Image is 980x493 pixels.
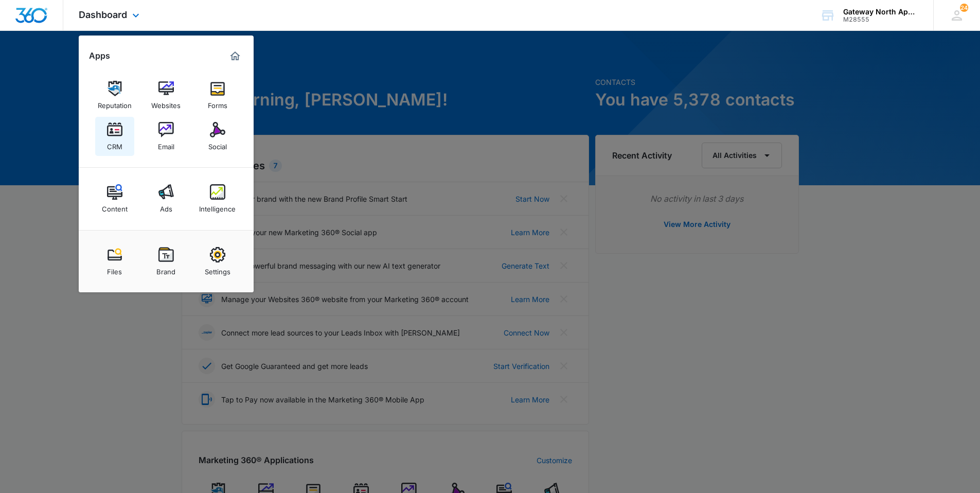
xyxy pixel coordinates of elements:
div: CRM [107,137,122,151]
a: Content [95,179,134,218]
a: Websites [147,76,186,115]
div: Intelligence [199,200,236,213]
a: Brand [147,242,186,281]
div: Reputation [98,96,132,110]
a: Settings [198,242,237,281]
span: Dashboard [79,9,127,20]
a: Social [198,117,237,156]
div: account id [843,16,918,23]
a: Files [95,242,134,281]
a: Forms [198,76,237,115]
div: Email [158,137,174,151]
div: Forms [208,96,227,110]
a: CRM [95,117,134,156]
div: Brand [156,262,175,276]
div: Settings [205,262,230,276]
a: Ads [147,179,186,218]
div: Files [107,262,122,276]
h2: Apps [89,51,110,61]
a: Reputation [95,76,134,115]
a: Intelligence [198,179,237,218]
span: 24 [960,4,968,12]
a: Marketing 360® Dashboard [227,48,243,64]
div: Content [102,200,128,213]
div: Social [208,137,227,151]
a: Email [147,117,186,156]
div: Websites [151,96,181,110]
div: notifications count [960,4,968,12]
div: account name [843,8,918,16]
div: Ads [160,200,172,213]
